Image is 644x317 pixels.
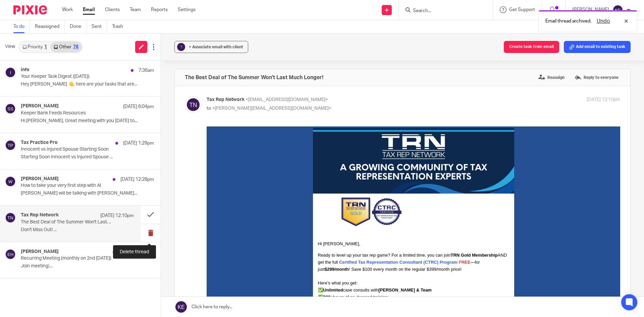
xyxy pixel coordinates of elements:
[130,6,141,13] a: Team
[111,210,184,215] span: ✅ CTRC Program ($995 value)
[5,43,15,50] span: View
[21,219,111,225] p: The Best Deal of The Summer Won't Last Much Longer!
[210,161,225,166] strong: & Team
[177,43,185,51] div: ?
[5,140,16,151] img: svg%3E
[111,133,273,145] span: —for just ! Save $100 every month on the regular $399/month price!
[105,6,120,13] a: Clients
[21,256,127,261] p: Recurring Meeting (monthly on 2nd [DATE])
[111,154,151,159] span: Here’s what you get:
[185,96,202,113] img: svg%3E
[117,210,128,215] strong: FREE
[111,175,179,180] span: ✅ hours of marketing guidance
[21,110,127,116] p: Keeper Bank Feeds Resources
[120,176,154,183] p: [DATE] 12:28pm
[117,196,196,201] strong: Private access to TRN Social & Forum
[21,67,30,73] h4: info
[207,97,245,102] span: Tax Rep Network
[111,261,151,281] a: JOIN NOW
[246,97,328,102] span: <[EMAIL_ADDRESS][DOMAIN_NAME]>
[252,133,264,138] span: FREE
[111,238,281,250] strong: Join now and start dominating tax representation and become part of our growing community!
[5,67,16,78] img: svg%3E
[587,96,620,103] p: [DATE] 12:10pm
[21,140,58,146] h4: Tax Practice Pro
[117,182,126,187] strong: 300+
[117,203,170,208] strong: 8 eBooks & 8 Print Books
[564,41,631,53] button: Add email to existing task
[21,103,59,109] h4: [PERSON_NAME]
[117,189,164,194] strong: Live Monthly Webinars
[21,227,134,233] p: Don't Miss Out! ...
[185,74,323,81] h4: The Best Deal of The Summer Won't Last Much Longer!
[21,74,127,80] p: Your Keeper Task Digest ([DATE])
[5,212,16,223] img: svg%3E
[117,168,126,173] strong: 200+
[139,67,154,74] p: 7:36am
[132,133,251,138] a: Certified Tax Representation Consultant (CTRC) Program
[111,301,266,306] strong: Want to learn more about TRN Membership and our Certification program?
[117,161,225,166] span: case consults with
[35,20,65,33] a: Reassigned
[111,182,190,187] span: ✅ downloadable forms & templates
[62,6,73,13] a: Work
[21,154,154,160] p: Starting Soon Innocent vs Injured Spouse ...
[118,140,142,145] strong: $299/month
[111,115,154,120] span: Hi [PERSON_NAME],
[111,203,194,208] span: ✅
[123,103,154,110] p: [DATE] 6:04pm
[183,224,228,229] strong: exclusive TRN T-shirt
[21,212,59,218] h4: Tax Rep Network
[21,118,154,124] p: Hi [PERSON_NAME], Great meeting with you [DATE] to...
[189,45,243,49] span: + Associate email with client
[170,203,194,208] span: ($589 value)
[112,20,128,33] a: Trash
[111,224,182,229] span: And if you join now we'll send you an
[244,126,291,131] strong: TRN Gold Membership
[612,5,623,15] img: svg%3E
[504,41,559,53] button: Create task from email
[111,189,254,194] span: ✅
[21,191,154,196] p: [PERSON_NAME] will be talking with [PERSON_NAME]...
[164,189,254,194] span: – Case Studies, Q&A, and Advanced Trainings
[100,212,134,219] p: [DATE] 12:10pm
[21,82,154,87] p: Hey [PERSON_NAME] 👋, here are your tasks that are...
[117,161,137,166] strong: Unlimited
[182,224,229,229] span: !
[73,45,78,49] div: 76
[545,18,591,24] p: Email thread archived.
[212,106,331,111] span: <[PERSON_NAME][EMAIL_ADDRESS][DOMAIN_NAME]>
[123,140,154,147] p: [DATE] 1:29pm
[178,6,196,13] a: Settings
[13,5,47,14] img: Pixie
[21,147,127,152] p: Innocent vs Injured Spouse Starting Soon
[44,45,47,49] div: 1
[21,263,154,269] p: Join meeting:...
[111,153,303,188] p: ✅
[117,268,146,274] span: JOIN NOW
[5,103,16,114] img: svg%3E
[21,183,127,189] p: How to take your very first step with AI
[21,249,59,255] h4: [PERSON_NAME]
[21,176,59,182] h4: [PERSON_NAME]
[172,161,208,166] strong: [PERSON_NAME]
[537,72,566,83] label: Reassign
[5,176,16,187] img: svg%3E
[70,20,87,33] a: Done
[111,168,181,173] span: ✅ hours of on-demand training
[111,126,301,138] span: Ready to level up your tax rep game? For a limited time, you can join AND get the full
[573,72,620,83] label: Reply to everyone
[151,6,168,13] a: Reports
[117,175,124,180] strong: 50+
[595,17,612,25] button: Undo
[83,6,95,13] a: Email
[5,249,16,260] img: svg%3E
[13,20,30,33] a: To do
[50,42,82,52] a: Other76
[174,41,248,53] button: ? + Associate email with client
[120,249,154,256] p: [DATE] 12:00pm
[92,20,107,33] a: Sent
[19,42,50,52] a: Priority1
[207,106,211,111] span: to
[111,196,196,201] span: ✅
